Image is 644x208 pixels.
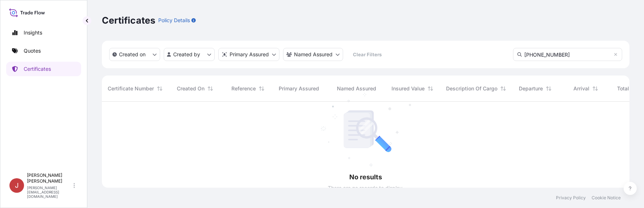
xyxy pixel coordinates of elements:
[206,84,215,93] button: Sort
[279,85,319,92] span: Primary Assured
[102,15,155,26] p: Certificates
[337,85,376,92] span: Named Assured
[283,48,343,61] button: cargoOwner Filter options
[426,84,435,93] button: Sort
[173,51,200,58] p: Created by
[573,85,589,92] span: Arrival
[513,48,622,61] input: Search Certificate or Reference...
[230,51,269,58] p: Primary Assured
[27,172,72,184] p: [PERSON_NAME] [PERSON_NAME]
[24,47,41,54] p: Quotes
[6,44,81,58] a: Quotes
[592,195,621,201] a: Cookie Notice
[6,62,81,76] a: Certificates
[6,25,81,40] a: Insights
[158,17,190,24] p: Policy Details
[177,85,204,92] span: Created On
[27,185,72,199] p: [PERSON_NAME][EMAIL_ADDRESS][DOMAIN_NAME]
[109,48,160,61] button: createdOn Filter options
[353,51,382,58] p: Clear Filters
[231,85,256,92] span: Reference
[499,84,508,93] button: Sort
[391,85,425,92] span: Insured Value
[294,51,333,58] p: Named Assured
[556,195,586,201] a: Privacy Policy
[544,84,553,93] button: Sort
[164,48,215,61] button: createdBy Filter options
[519,85,543,92] span: Departure
[617,85,629,92] span: Total
[155,84,164,93] button: Sort
[257,84,266,93] button: Sort
[24,29,42,36] p: Insights
[347,49,387,60] button: Clear Filters
[591,84,600,93] button: Sort
[119,51,146,58] p: Created on
[218,48,279,61] button: distributor Filter options
[446,85,497,92] span: Description Of Cargo
[108,85,154,92] span: Certificate Number
[15,182,19,189] span: J
[24,65,51,73] p: Certificates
